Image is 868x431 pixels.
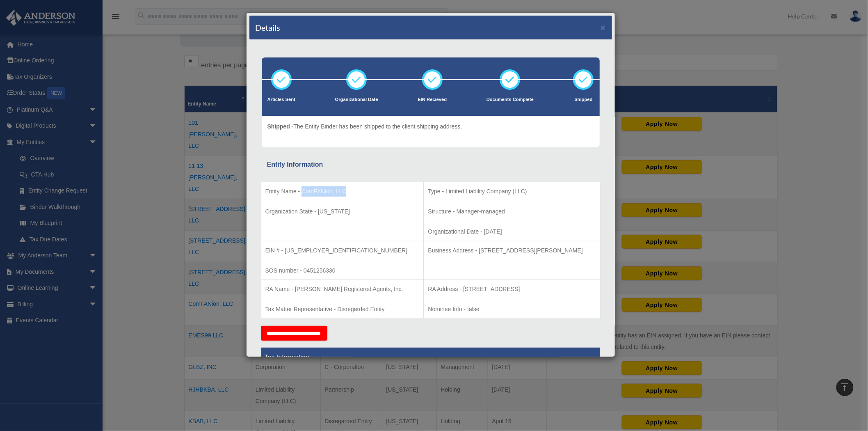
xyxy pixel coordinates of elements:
[267,159,594,170] div: Entity Information
[265,245,420,256] p: EIN # - [US_EMPLOYER_IDENTIFICATION_NUMBER]
[265,304,420,314] p: Tax Matter Representative - Disregarded Entity
[428,227,596,237] p: Organizational Date - [DATE]
[428,186,596,197] p: Type - Limited Liability Company (LLC)
[418,96,447,104] p: EIN Recieved
[573,96,594,104] p: Shipped
[256,22,281,33] h4: Details
[265,186,420,197] p: Entity Name - ComFANion, LLC
[487,96,534,104] p: Documents Complete
[261,347,600,367] th: Tax Information
[265,284,420,294] p: RA Name - [PERSON_NAME] Registered Agents, Inc.
[265,206,420,217] p: Organization State - [US_STATE]
[428,284,596,294] p: RA Address - [STREET_ADDRESS]
[335,96,378,104] p: Organizational Date
[428,304,596,314] p: Nominee Info - false
[267,96,295,104] p: Articles Sent
[428,245,596,256] p: Business Address - [STREET_ADDRESS][PERSON_NAME]
[267,123,294,130] span: Shipped -
[601,23,606,32] button: ×
[267,122,462,132] p: The Entity Binder has been shipped to the client shipping address.
[265,266,420,276] p: SOS number - 0451256330
[428,206,596,217] p: Structure - Manager-managed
